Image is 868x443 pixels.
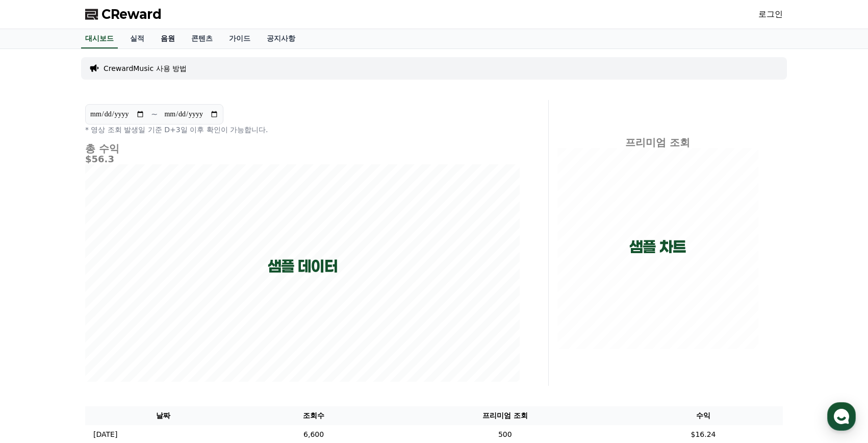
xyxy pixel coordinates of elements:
[132,324,196,349] a: 설정
[151,108,158,120] p: ~
[158,339,170,347] span: 설정
[85,406,241,425] th: 날짜
[221,29,259,48] a: 가이드
[67,324,132,349] a: 대화
[81,29,118,48] a: 대시보드
[93,339,106,348] span: 대화
[122,29,152,48] a: 실적
[557,137,758,148] h4: 프리미엄 조회
[101,6,162,22] span: CReward
[624,406,783,425] th: 수익
[3,324,67,349] a: 홈
[104,63,187,73] a: CrewardMusic 사용 방법
[85,154,520,164] h5: $56.3
[259,29,303,48] a: 공지사항
[268,257,338,276] p: 샘플 데이터
[183,29,221,48] a: 콘텐츠
[387,406,624,425] th: 프리미엄 조회
[85,143,520,154] h4: 총 수익
[32,339,38,347] span: 홈
[85,125,520,135] p: * 영상 조회 발생일 기준 D+3일 이후 확인이 가능합니다.
[758,8,783,20] a: 로그인
[629,238,686,256] p: 샘플 차트
[93,429,117,440] p: [DATE]
[241,406,387,425] th: 조회수
[152,29,183,48] a: 음원
[85,6,162,22] a: CReward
